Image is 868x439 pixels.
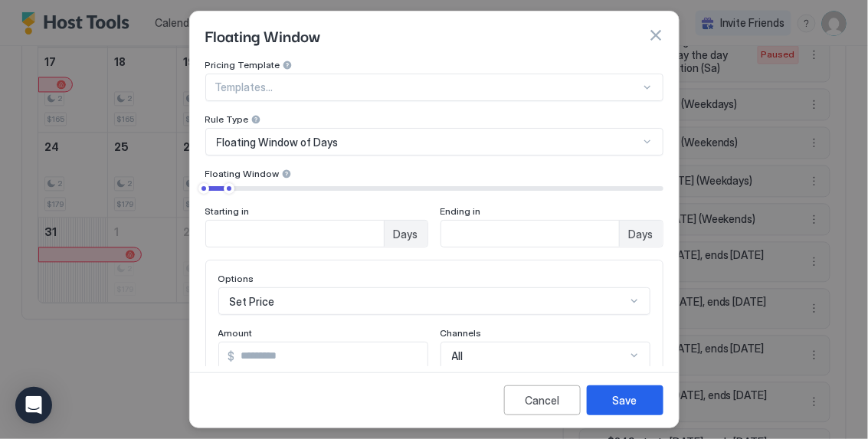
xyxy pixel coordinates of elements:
[587,385,663,415] button: Save
[230,295,275,309] span: Set Price
[217,136,339,149] span: Floating Window of Days
[205,205,250,217] span: Starting in
[394,228,418,241] span: Days
[205,168,280,179] span: Floating Window
[205,59,280,70] span: Pricing Template
[452,349,463,363] span: All
[218,273,254,284] span: Options
[441,221,619,247] input: Input Field
[613,392,637,408] div: Save
[441,205,481,217] span: Ending in
[504,385,581,415] button: Cancel
[205,113,249,125] span: Rule Type
[15,387,52,424] div: Open Intercom Messenger
[525,392,559,408] div: Cancel
[205,24,321,47] span: Floating Window
[441,327,482,339] span: Channels
[218,327,253,339] span: Amount
[629,228,653,241] span: Days
[235,342,427,369] input: Input Field
[228,349,235,363] span: $
[206,221,384,247] input: Input Field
